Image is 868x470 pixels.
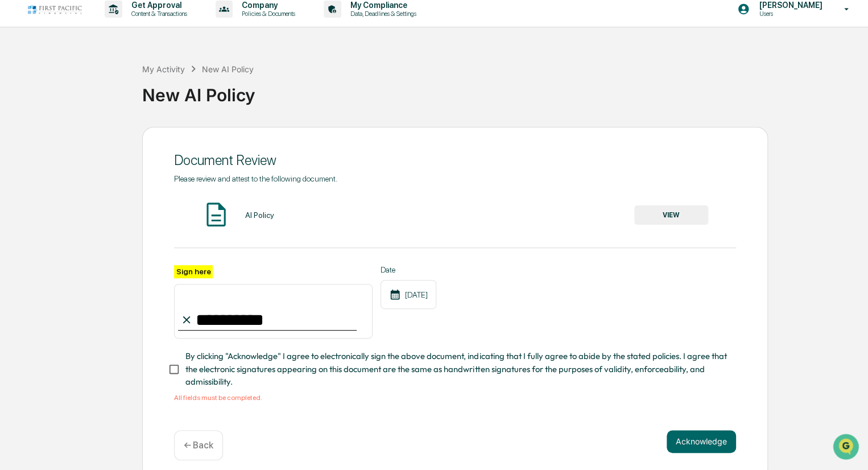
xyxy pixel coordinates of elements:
[11,145,20,154] div: 🖐️
[832,432,862,463] iframe: Open customer support
[113,193,138,201] span: Pylon
[174,394,736,402] div: All fields must be completed.
[202,200,230,229] img: Document Icon
[94,143,141,155] span: Attestations
[174,174,337,183] span: Please review and attest to the following document.
[750,10,828,18] p: Users
[39,87,187,98] div: Start new chat
[341,10,422,18] p: Data, Deadlines & Settings
[381,265,436,274] label: Date
[78,139,146,159] a: 🗄️Attestations
[142,76,862,105] div: New AI Policy
[30,52,188,64] input: Clear
[174,265,213,278] label: Sign here
[667,430,736,453] button: Acknowledge
[184,440,213,451] p: ← Back
[7,139,78,159] a: 🖐️Preclearance
[341,1,422,10] p: My Compliance
[122,10,193,18] p: Content & Transactions
[27,4,82,15] img: logo
[7,160,76,181] a: 🔎Data Lookup
[11,166,20,175] div: 🔎
[185,350,727,388] span: By clicking "Acknowledge" I agree to electronically sign the above document, indicating that I fu...
[23,143,73,155] span: Preclearance
[23,165,72,176] span: Data Lookup
[381,280,436,309] div: [DATE]
[202,64,254,74] div: New AI Policy
[142,64,185,74] div: My Activity
[174,152,736,168] div: Document Review
[80,192,138,201] a: Powered byPylon
[11,87,32,108] img: 1746055101610-c473b297-6a78-478c-a979-82029cc54cd1
[193,90,207,104] button: Start new chat
[245,211,274,220] div: AI Policy
[11,24,207,42] p: How can we help?
[122,1,193,10] p: Get Approval
[82,145,92,154] div: 🗄️
[39,98,144,108] div: We're available if you need us!
[750,1,828,10] p: [PERSON_NAME]
[233,10,301,18] p: Policies & Documents
[634,205,708,225] button: VIEW
[233,1,301,10] p: Company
